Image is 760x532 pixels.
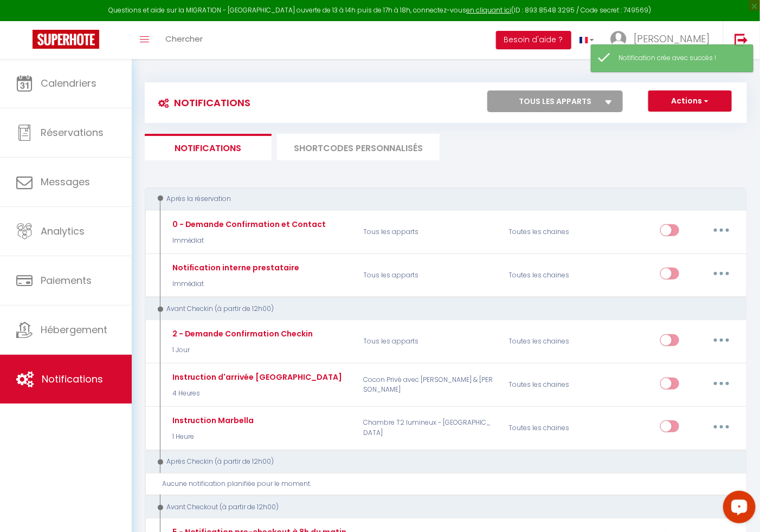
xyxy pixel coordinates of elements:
span: Chercher [165,33,203,44]
span: Calendriers [41,76,96,90]
span: Hébergement [41,323,107,336]
div: Toutes les chaines [501,259,598,291]
p: Tous les apparts [356,216,501,248]
div: Instruction Marbella [170,414,254,426]
p: 4 Heures [170,388,343,399]
p: 1 Heure [170,432,254,442]
p: Immédiat [170,279,300,289]
div: Toutes les chaines [501,412,598,444]
img: ... [610,31,627,47]
div: Après la réservation [155,194,726,204]
div: Instruction d'arrivée [GEOGRAPHIC_DATA] [170,371,343,383]
p: Tous les apparts [356,326,501,358]
p: Tous les apparts [356,259,501,291]
a: ... [PERSON_NAME] [602,21,723,59]
p: Immédiat [170,236,326,246]
li: Notifications [145,134,272,160]
div: Toutes les chaines [501,216,598,248]
a: Chercher [157,21,211,59]
div: 2 - Demande Confirmation Checkin [170,328,313,340]
button: Actions [648,90,732,112]
iframe: LiveChat chat widget [714,486,760,532]
div: Avant Checkin (à partir de 12h00) [155,304,726,314]
a: en cliquant ici [467,5,512,15]
div: Notification interne prestataire [170,262,300,274]
h3: Notifications [153,90,250,115]
span: Notifications [42,372,103,386]
p: Cocon Privé avec [PERSON_NAME] & [PERSON_NAME] [356,369,501,401]
button: Besoin d'aide ? [496,31,571,49]
span: Analytics [41,224,85,238]
div: Notification crée avec succès ! [619,53,742,63]
li: SHORTCODES PERSONNALISÉS [277,134,440,160]
span: Réservations [41,126,104,139]
span: Paiements [41,274,92,287]
img: Super Booking [33,30,99,49]
div: Après Checkin (à partir de 12h00) [155,457,726,467]
div: Aucune notification planifiée pour le moment. [163,479,737,489]
p: 1 Jour [170,345,313,355]
span: [PERSON_NAME] [634,32,710,46]
div: Toutes les chaines [501,326,598,358]
img: logout [735,33,748,47]
div: Avant Checkout (à partir de 12h00) [155,502,726,512]
div: Toutes les chaines [501,369,598,401]
span: Messages [41,175,90,189]
div: 0 - Demande Confirmation et Contact [170,218,326,230]
p: Chambre T2 lumineux - [GEOGRAPHIC_DATA] [356,412,501,444]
